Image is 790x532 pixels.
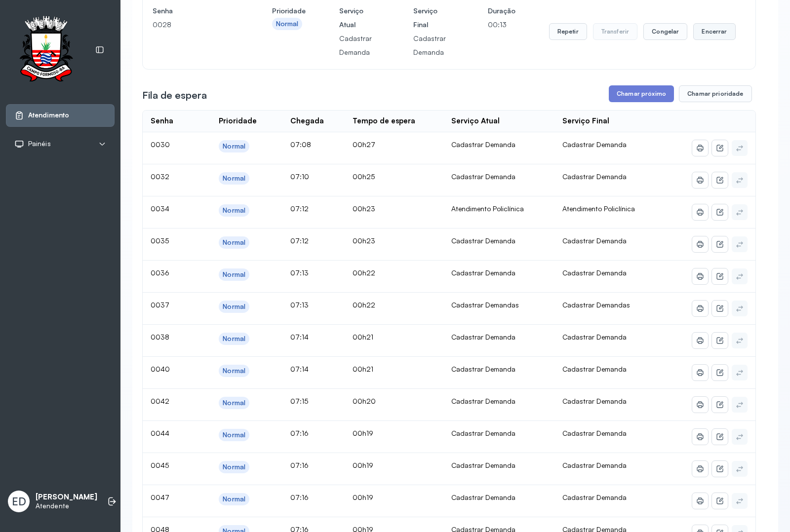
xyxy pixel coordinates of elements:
[451,204,547,213] div: Atendimento Policlínica
[290,301,309,309] span: 07:13
[276,20,299,28] div: Normal
[488,4,515,18] h4: Duração
[223,431,245,439] div: Normal
[142,88,207,102] h3: Fila de espera
[562,140,627,149] span: Cadastrar Demanda
[14,111,106,120] a: Atendimento
[290,333,309,341] span: 07:14
[451,333,547,342] div: Cadastrar Demanda
[223,463,245,471] div: Normal
[28,140,51,148] span: Painéis
[28,111,69,119] span: Atendimento
[153,4,238,18] h4: Senha
[451,116,500,126] div: Serviço Atual
[353,204,375,213] span: 00h23
[151,301,169,309] span: 0037
[562,172,627,181] span: Cadastrar Demanda
[223,495,245,503] div: Normal
[151,268,169,277] span: 0036
[562,333,627,341] span: Cadastrar Demanda
[339,4,380,32] h4: Serviço Atual
[609,85,674,102] button: Chamar próximo
[451,461,547,470] div: Cadastrar Demanda
[36,493,97,502] p: [PERSON_NAME]
[151,397,169,405] span: 0042
[353,301,375,309] span: 00h22
[353,365,373,373] span: 00h21
[223,142,245,151] div: Normal
[339,32,380,59] p: Cadastrar Demanda
[451,429,547,438] div: Cadastrar Demanda
[413,32,454,59] p: Cadastrar Demanda
[290,140,311,149] span: 07:08
[272,4,306,18] h4: Prioridade
[562,429,627,437] span: Cadastrar Demanda
[290,172,309,181] span: 07:10
[151,172,169,181] span: 0032
[353,116,415,126] div: Tempo de espera
[153,18,238,32] p: 0028
[353,493,373,501] span: 00h19
[451,365,547,374] div: Cadastrar Demanda
[451,172,547,181] div: Cadastrar Demanda
[562,397,627,405] span: Cadastrar Demanda
[151,461,169,469] span: 0045
[151,493,169,501] span: 0047
[151,333,169,341] span: 0038
[562,268,627,277] span: Cadastrar Demanda
[223,206,245,215] div: Normal
[290,429,309,437] span: 07:16
[353,397,376,405] span: 00h20
[223,174,245,183] div: Normal
[562,461,627,469] span: Cadastrar Demanda
[151,365,170,373] span: 0040
[451,493,547,502] div: Cadastrar Demanda
[451,140,547,149] div: Cadastrar Demanda
[223,367,245,375] div: Normal
[353,333,373,341] span: 00h21
[451,397,547,406] div: Cadastrar Demanda
[290,397,308,405] span: 07:15
[413,4,454,32] h4: Serviço Final
[290,461,309,469] span: 07:16
[693,23,735,40] button: Encerrar
[562,204,635,213] span: Atendimento Policlínica
[290,116,324,126] div: Chegada
[643,23,687,40] button: Congelar
[593,23,638,40] button: Transferir
[10,16,81,84] img: Logotipo do estabelecimento
[223,399,245,407] div: Normal
[451,268,547,277] div: Cadastrar Demanda
[290,365,309,373] span: 07:14
[36,502,97,510] p: Atendente
[290,268,309,277] span: 07:13
[549,23,587,40] button: Repetir
[451,301,547,309] div: Cadastrar Demandas
[562,493,627,501] span: Cadastrar Demanda
[562,236,627,245] span: Cadastrar Demanda
[151,236,169,245] span: 0035
[151,204,169,213] span: 0034
[353,461,373,469] span: 00h19
[353,429,373,437] span: 00h19
[151,116,173,126] div: Senha
[488,18,515,32] p: 00:13
[353,172,375,181] span: 00h25
[151,429,169,437] span: 0044
[353,140,375,149] span: 00h27
[151,140,170,149] span: 0030
[290,204,309,213] span: 07:12
[679,85,752,102] button: Chamar prioridade
[353,236,375,245] span: 00h23
[353,268,375,277] span: 00h22
[562,116,609,126] div: Serviço Final
[290,493,309,501] span: 07:16
[223,303,245,311] div: Normal
[562,301,630,309] span: Cadastrar Demandas
[223,335,245,343] div: Normal
[451,236,547,245] div: Cadastrar Demanda
[223,270,245,279] div: Normal
[223,238,245,247] div: Normal
[562,365,627,373] span: Cadastrar Demanda
[219,116,257,126] div: Prioridade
